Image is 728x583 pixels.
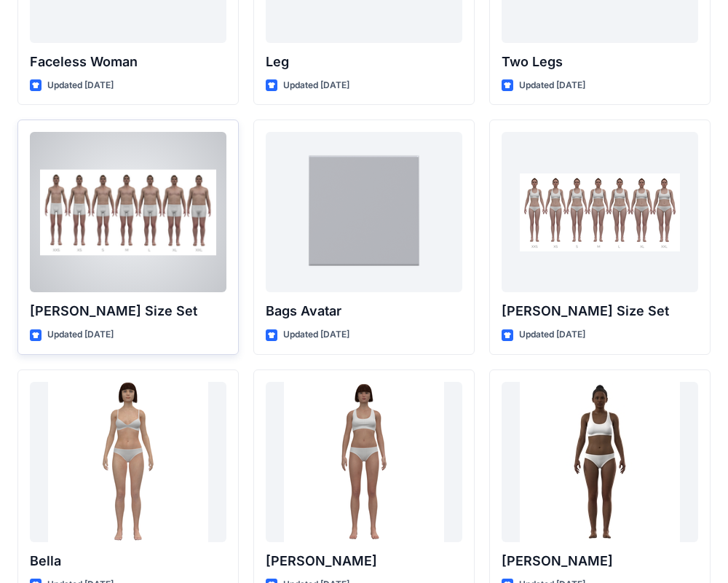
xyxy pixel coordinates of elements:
p: Updated [DATE] [283,327,349,343]
a: Emma [266,382,462,542]
p: Bags Avatar [266,301,462,321]
a: Bags Avatar [266,132,462,292]
p: [PERSON_NAME] Size Set [30,301,226,321]
a: Gabrielle [502,382,698,542]
p: Updated [DATE] [47,327,114,343]
p: [PERSON_NAME] [502,551,698,571]
p: Two Legs [502,52,698,72]
p: Updated [DATE] [47,78,114,93]
p: Bella [30,551,226,571]
p: Faceless Woman [30,52,226,72]
a: Bella [30,382,226,542]
p: Leg [266,52,462,72]
p: Updated [DATE] [519,327,585,343]
p: Updated [DATE] [283,78,349,93]
p: [PERSON_NAME] Size Set [502,301,698,321]
p: [PERSON_NAME] [266,551,462,571]
a: Oliver Size Set [30,132,226,292]
p: Updated [DATE] [519,78,585,93]
a: Olivia Size Set [502,132,698,292]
